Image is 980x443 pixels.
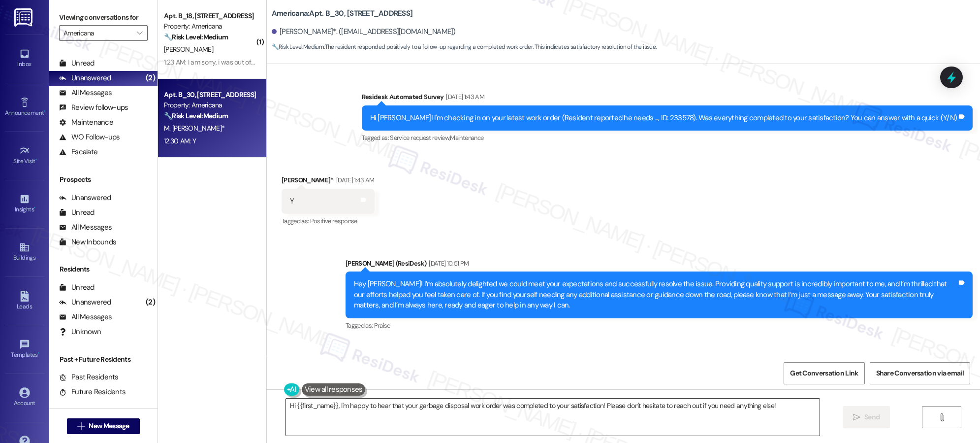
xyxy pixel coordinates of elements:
[790,368,858,378] span: Get Conversation Link
[59,132,120,142] div: WO Follow-ups
[370,113,957,123] div: Hi [PERSON_NAME]! I'm checking in on your latest work order (Resident reported he needs ..., ID: ...
[346,318,973,333] div: Tagged as:
[49,264,158,274] div: Residents
[59,222,112,233] div: All Messages
[272,42,657,52] span: : The resident responded positively to a follow-up regarding a completed work order. This indicat...
[272,27,456,37] div: [PERSON_NAME]*. ([EMAIL_ADDRESS][DOMAIN_NAME])
[310,217,357,225] span: Positive response
[334,175,375,185] div: [DATE] 1:43 AM
[49,354,158,365] div: Past + Future Residents
[864,412,880,422] span: Send
[286,399,820,436] textarea: Hi {{first_name}}, I'm happy to hear that your garbage disposal work order was completed to your ...
[59,387,126,397] div: Future Residents
[272,8,412,19] b: Americana: Apt. B_30, [STREET_ADDRESS]
[59,282,95,293] div: Unread
[35,156,37,163] span: •
[374,321,390,330] span: Praise
[164,111,228,120] strong: 🔧 Risk Level: Medium
[59,10,148,25] label: Viewing conversations for
[59,327,101,337] div: Unknown
[59,58,95,68] div: Unread
[443,92,484,102] div: [DATE] 1:43 AM
[5,142,44,169] a: Site Visit •
[5,239,44,266] a: Buildings
[354,279,957,310] div: Hey [PERSON_NAME]! I’m absolutely delighted we could meet your expectations and successfully reso...
[59,207,95,218] div: Unread
[784,362,864,384] button: Get Conversation Link
[143,70,158,86] div: (2)
[164,124,224,133] span: M. [PERSON_NAME]*
[34,204,35,211] span: •
[59,73,111,83] div: Unanswered
[362,92,973,105] div: Residesk Automated Survey
[77,422,85,430] i: 
[346,258,973,272] div: [PERSON_NAME] (ResiDesk)
[164,136,196,145] div: 12:30 AM: Y
[282,214,375,228] div: Tagged as:
[137,29,142,37] i: 
[272,43,324,51] strong: 🔧 Risk Level: Medium
[5,45,44,72] a: Inbox
[59,193,111,203] div: Unanswered
[853,413,860,421] i: 
[164,21,255,32] div: Property: Americana
[67,418,140,434] button: New Message
[870,362,970,384] button: Share Conversation via email
[59,372,119,382] div: Past Residents
[143,295,158,310] div: (2)
[5,288,44,314] a: Leads
[59,117,113,128] div: Maintenance
[362,131,973,145] div: Tagged as:
[14,8,34,27] img: ResiDesk Logo
[390,134,450,142] span: Service request review ,
[164,11,255,21] div: Apt. B_18, [STREET_ADDRESS]
[49,174,158,185] div: Prospects
[426,258,469,269] div: [DATE] 10:51 PM
[843,406,890,428] button: Send
[59,312,112,322] div: All Messages
[89,421,129,431] span: New Message
[59,88,112,98] div: All Messages
[5,191,44,217] a: Insights •
[282,175,375,189] div: [PERSON_NAME]*
[5,336,44,363] a: Templates •
[876,368,964,378] span: Share Conversation via email
[38,350,39,357] span: •
[164,100,255,110] div: Property: Americana
[63,25,132,41] input: All communities
[938,413,946,421] i: 
[164,90,255,100] div: Apt. B_30, [STREET_ADDRESS]
[44,108,45,115] span: •
[59,102,128,113] div: Review follow-ups
[59,147,97,157] div: Escalate
[59,237,116,247] div: New Inbounds
[290,196,294,206] div: Y
[164,33,228,41] strong: 🔧 Risk Level: Medium
[164,58,383,67] div: 1:23 AM: I am sorry, i was out of town. I will let you know what happens tonight
[59,297,111,307] div: Unanswered
[164,45,213,54] span: [PERSON_NAME]
[450,134,483,142] span: Maintenance
[5,384,44,411] a: Account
